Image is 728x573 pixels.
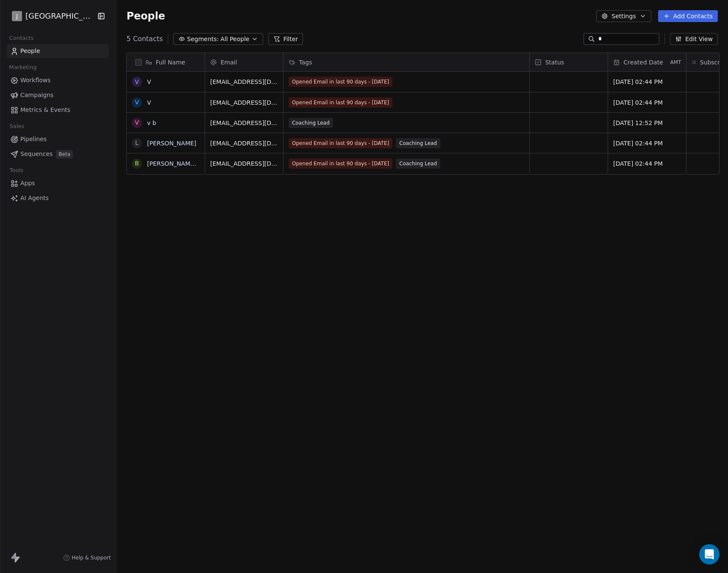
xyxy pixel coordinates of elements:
span: Metrics & Events [20,106,70,114]
div: Full Name [127,53,205,71]
span: Sales [6,120,28,133]
span: Status [545,58,564,67]
button: Add Contacts [658,10,718,22]
a: People [7,44,109,58]
span: Help & Support [72,554,111,561]
div: V [135,78,139,86]
a: V [147,78,151,85]
div: grid [127,72,205,537]
span: Workflows [20,76,51,85]
span: People [20,47,40,56]
span: Marketing [6,61,40,74]
span: [GEOGRAPHIC_DATA] [25,11,95,22]
div: Email [205,53,283,71]
a: Apps [7,176,109,190]
span: Beta [56,150,73,159]
span: Tags [299,58,312,67]
span: Full Name [156,58,185,67]
span: Coaching Lead [289,118,333,128]
a: V [147,99,151,106]
span: Created Date [623,58,663,67]
span: AI Agents [20,194,49,203]
div: B [135,159,139,168]
button: J[GEOGRAPHIC_DATA] [10,9,92,23]
div: v [135,118,139,127]
a: SequencesBeta [7,147,109,161]
span: [EMAIL_ADDRESS][DOMAIN_NAME] [210,119,278,127]
a: [PERSON_NAME] U V [147,160,208,167]
div: Status [530,53,608,71]
a: AI Agents [7,191,109,205]
span: Sequences [20,150,53,159]
a: Workflows [7,73,109,87]
span: Pipelines [20,135,47,144]
span: Coaching Lead [396,138,441,148]
span: [DATE] 02:44 PM [613,139,681,147]
a: Metrics & Events [7,103,109,117]
span: Opened Email in last 90 days - [DATE] [289,77,392,87]
a: [PERSON_NAME] [147,140,196,147]
span: Campaigns [20,91,53,100]
span: [EMAIL_ADDRESS][DOMAIN_NAME] [210,159,278,168]
span: Apps [20,179,35,188]
span: Tools [6,164,27,177]
span: [EMAIL_ADDRESS][DOMAIN_NAME] [210,139,278,147]
span: [DATE] 02:44 PM [613,78,681,86]
div: V [135,98,139,107]
span: All People [220,35,249,44]
span: [EMAIL_ADDRESS][DOMAIN_NAME] [210,98,278,107]
span: Contacts [6,32,37,45]
a: Campaigns [7,88,109,102]
span: Opened Email in last 90 days - [DATE] [289,97,392,108]
button: Settings [596,10,651,22]
span: J [16,12,18,20]
button: Filter [268,33,303,45]
span: Email [220,58,237,67]
a: Pipelines [7,132,109,146]
span: People [126,10,165,22]
span: Opened Email in last 90 days - [DATE] [289,138,392,148]
a: v b [147,120,156,126]
span: [DATE] 02:44 PM [613,98,681,107]
span: 5 Contacts [126,34,163,44]
a: Help & Support [63,554,111,561]
button: Edit View [670,33,718,45]
span: Coaching Lead [396,159,441,169]
span: Segments: [187,35,219,44]
div: Tags [283,53,529,71]
div: Open Intercom Messenger [699,544,720,565]
div: Created DateAMT [608,53,686,71]
span: Opened Email in last 90 days - [DATE] [289,159,392,169]
div: L [136,139,139,147]
span: [DATE] 02:44 PM [613,159,681,168]
span: [EMAIL_ADDRESS][DOMAIN_NAME] [210,78,278,86]
span: [DATE] 12:52 PM [613,119,681,127]
span: AMT [670,59,681,66]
